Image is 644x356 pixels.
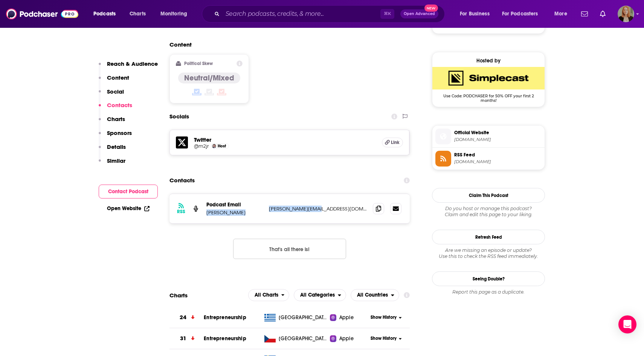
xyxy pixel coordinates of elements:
[371,335,397,342] span: Show History
[382,138,403,147] a: Link
[107,74,129,81] p: Content
[255,292,278,298] span: All Charts
[107,101,132,109] p: Contacts
[184,73,234,83] h4: Neutral/Mixed
[169,173,195,188] h2: Contacts
[99,74,129,88] button: Content
[371,314,397,321] span: Show History
[549,8,577,20] button: open menu
[432,188,545,203] button: Claim This Podcast
[99,88,124,102] button: Social
[223,8,380,20] input: Search podcasts, credits, & more...
[432,89,545,103] span: Use Code: PODCHASER for 50% OFF your first 2 months!
[279,335,328,342] span: Czech Republic
[435,151,542,167] a: RSS Feed[DOMAIN_NAME]
[618,6,634,22] img: User Profile
[99,129,132,143] button: Sponsors
[130,9,146,19] span: Charts
[432,58,545,64] div: Hosted by
[432,67,545,89] img: SimpleCast Deal: Use Code: PODCHASER for 50% OFF your first 2 months!
[502,9,538,19] span: For Podcasters
[177,209,185,215] h3: RSS
[454,129,542,136] span: Official Website
[261,314,330,321] a: [GEOGRAPHIC_DATA]
[99,101,132,115] button: Contacts
[391,139,400,145] span: Link
[618,6,634,22] button: Show profile menu
[99,157,125,171] button: Similar
[169,292,188,299] h2: Charts
[380,9,394,19] span: ⌘ K
[194,143,209,149] h5: @m2jr
[368,335,404,342] button: Show History
[279,314,328,321] span: Greece
[432,271,545,286] a: Seeing Double?
[206,209,263,216] p: [PERSON_NAME]
[248,289,290,301] button: open menu
[107,205,150,212] a: Open Website
[339,335,354,342] span: Apple
[160,9,187,19] span: Monitoring
[330,314,368,321] a: Apple
[155,8,197,20] button: open menu
[107,60,158,67] p: Reach & Audience
[99,185,158,198] button: Contact Podcast
[497,8,549,20] button: open menu
[294,289,346,301] h2: Categories
[432,67,545,102] a: SimpleCast Deal: Use Code: PODCHASER for 50% OFF your first 2 months!
[554,9,567,19] span: More
[180,334,186,343] h3: 31
[432,289,545,295] div: Report this page as a duplicate.
[432,247,545,259] div: Are we missing an episode or update? Use this to check the RSS feed immediately.
[432,230,545,244] button: Refresh Feed
[180,313,186,322] h3: 24
[107,143,126,150] p: Details
[578,8,591,20] a: Show notifications dropdown
[6,7,78,21] img: Podchaser - Follow, Share and Rate Podcasts
[209,5,452,23] div: Search podcasts, credits, & more...
[212,144,216,148] img: Mike Maples
[351,289,399,301] h2: Countries
[107,157,125,164] p: Similar
[339,314,354,321] span: Apple
[204,335,246,342] a: Entrepreneurship
[99,143,126,157] button: Details
[218,144,226,148] span: Host
[107,115,125,123] p: Charts
[99,115,125,129] button: Charts
[261,335,330,342] a: [GEOGRAPHIC_DATA]
[432,206,545,218] div: Claim and edit this page to your liking.
[618,315,636,333] div: Open Intercom Messenger
[93,9,116,19] span: Podcasts
[300,292,335,298] span: All Categories
[460,9,490,19] span: For Business
[204,314,246,321] a: Entrepreneurship
[233,239,346,259] button: Nothing here.
[194,136,376,143] h5: Twitter
[107,129,132,136] p: Sponsors
[125,8,150,20] a: Charts
[454,137,542,142] span: greatness.floodgate.com
[184,61,213,66] h2: Political Skew
[357,292,388,298] span: All Countries
[248,289,290,301] h2: Platforms
[169,41,404,48] h2: Content
[169,307,204,328] a: 24
[107,88,124,95] p: Social
[169,109,189,124] h2: Socials
[435,129,542,144] a: Official Website[DOMAIN_NAME]
[330,335,368,342] a: Apple
[432,206,545,212] span: Do you host or manage this podcast?
[618,6,634,22] span: Logged in as emckenzie
[269,206,367,212] p: [PERSON_NAME][EMAIL_ADDRESS][DOMAIN_NAME]
[424,5,438,12] span: New
[294,289,346,301] button: open menu
[454,151,542,158] span: RSS Feed
[88,8,125,20] button: open menu
[351,289,399,301] button: open menu
[169,328,204,349] a: 31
